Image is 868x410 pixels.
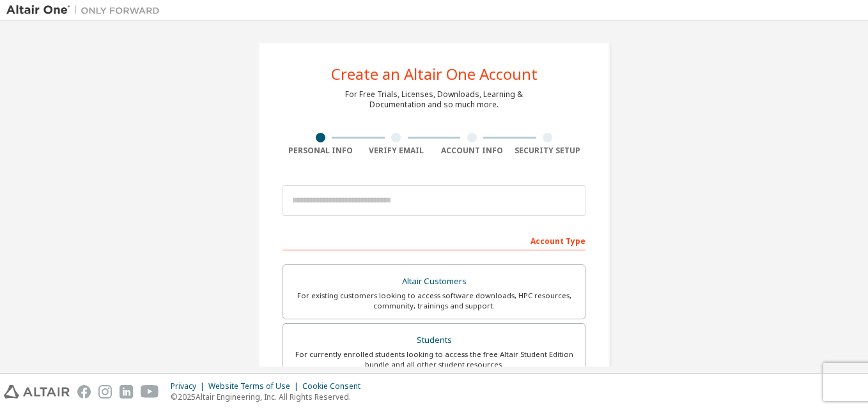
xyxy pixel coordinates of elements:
[291,291,577,311] div: For existing customers looking to access software downloads, HPC resources, community, trainings ...
[434,146,510,156] div: Account Info
[359,146,435,156] div: Verify Email
[510,146,586,156] div: Security Setup
[171,381,208,391] div: Privacy
[345,89,523,110] div: For Free Trials, Licenses, Downloads, Learning & Documentation and so much more.
[120,385,133,399] img: linkedin.svg
[291,331,577,349] div: Students
[6,4,166,17] img: Altair One
[283,146,359,156] div: Personal Info
[331,66,538,82] div: Create an Altair One Account
[283,230,585,250] div: Account Type
[171,391,368,402] p: © 2025 Altair Engineering, Inc. All Rights Reserved.
[291,349,577,370] div: For currently enrolled students looking to access the free Altair Student Edition bundle and all ...
[98,385,112,399] img: instagram.svg
[302,381,368,391] div: Cookie Consent
[141,385,159,399] img: youtube.svg
[208,381,302,391] div: Website Terms of Use
[4,385,70,399] img: altair_logo.svg
[291,273,577,291] div: Altair Customers
[77,385,91,399] img: facebook.svg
